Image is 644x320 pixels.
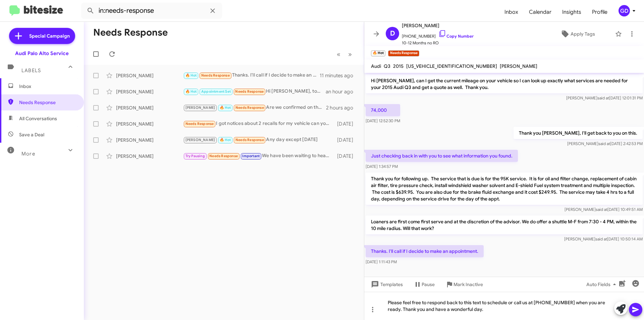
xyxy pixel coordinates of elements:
p: Hi [PERSON_NAME], can I get the current mileage on your vehicle so I can look up exactly what ser... [366,75,643,93]
span: [PERSON_NAME] [185,138,215,142]
span: Needs Response [19,99,76,106]
span: Labels [21,67,41,74]
div: [PERSON_NAME] [116,153,183,159]
div: I got notices about 2 recalls for my vehicle can you schedule those repairs? Do you have that inf... [183,120,334,128]
span: 🔥 Hot [220,105,231,110]
span: Apply Tags [571,28,595,40]
span: [PERSON_NAME] [185,105,215,110]
button: Templates [364,278,408,290]
div: Thanks. I'll call if I decide to make an appointment. [183,72,320,79]
button: Apply Tags [543,28,612,40]
span: Save a Deal [19,131,44,138]
span: [PERSON_NAME] [DATE] 12:01:31 PM [566,95,643,100]
div: [PERSON_NAME] [116,72,183,79]
span: said at [598,141,610,146]
span: 10-12 Months no RO [402,40,474,46]
div: [PERSON_NAME] [116,137,183,143]
input: Search [81,3,222,19]
div: 2 hours ago [326,104,359,111]
p: Thank you for following up. The service that is due is for the 95K service. It is for oil and fil... [366,173,643,205]
div: Audi Palo Alto Service [15,50,69,57]
span: Special Campaign [29,33,70,39]
span: [DATE] 12:52:30 PM [366,118,400,123]
span: [DATE] 1:11:43 PM [366,259,397,264]
span: 2015 [393,63,404,69]
span: said at [597,95,609,100]
span: Auto Fields [586,278,619,290]
p: 74,000 [366,104,400,116]
span: Audi [371,63,381,69]
div: Are we confirmed on the 13th? [183,104,326,111]
button: Pause [408,278,440,290]
div: GD [619,5,630,16]
button: Auto Fields [581,278,624,290]
span: [PERSON_NAME] [DATE] 10:50:14 AM [564,236,643,241]
span: [PERSON_NAME] [DATE] 10:49:51 AM [565,207,643,212]
div: Any day except [DATE] [183,136,334,144]
span: Mark Inactive [453,278,483,290]
span: Pause [422,278,435,290]
span: said at [595,236,607,241]
a: Special Campaign [9,28,75,44]
span: [PERSON_NAME] [DATE] 2:42:53 PM [567,141,643,146]
div: [DATE] [334,153,359,159]
span: [PERSON_NAME] [402,21,474,30]
button: Previous [333,47,344,61]
button: Mark Inactive [440,278,488,290]
h1: Needs Response [93,27,168,38]
span: 🔥 Hot [185,89,197,94]
span: Inbox [19,83,76,90]
button: Next [344,47,356,61]
span: [PHONE_NUMBER] [402,30,474,40]
span: Needs Response [185,122,214,126]
span: » [348,50,352,58]
span: Try Pausing [185,154,205,158]
small: Needs Response [388,50,419,56]
a: Profile [587,2,613,22]
span: Needs Response [201,73,230,78]
small: 🔥 Hot [371,50,385,56]
span: said at [596,207,607,212]
span: Needs Response [235,105,264,110]
div: Hi [PERSON_NAME], took my car in this morning for service. I was given an estimate of $567.95. I ... [183,88,326,95]
div: We have been waiting to hear from you about the part. We keep being told it isn't in to do the se... [183,152,334,160]
div: Please feel free to respond back to this text to schedule or call us at [PHONE_NUMBER] when you a... [364,292,644,320]
span: D [390,28,395,39]
button: GD [613,5,637,16]
span: Needs Response [209,154,238,158]
span: 🔥 Hot [185,73,197,78]
span: Needs Response [235,89,264,94]
div: an hour ago [326,88,359,95]
div: [DATE] [334,137,359,143]
span: [US_VEHICLE_IDENTIFICATION_NUMBER] [406,63,497,69]
p: Thank you [PERSON_NAME], I'll get back to you on this. [514,127,643,139]
p: Thanks. I'll call if I decide to make an appointment. [366,245,484,257]
div: [PERSON_NAME] [116,121,183,127]
div: [DATE] [334,121,359,127]
span: Templates [370,278,403,290]
span: 🔥 Hot [220,138,231,142]
a: Copy Number [438,34,474,39]
div: [PERSON_NAME] [116,104,183,111]
a: Insights [557,2,587,22]
span: All Conversations [19,115,57,122]
span: Appointment Set [201,89,231,94]
span: [DATE] 1:34:57 PM [366,164,398,169]
span: Important [242,154,260,158]
span: More [21,151,35,157]
p: Loaners are first come first serve and at the discretion of the advisor. We do offer a shuttle M-... [366,216,643,234]
div: 11 minutes ago [320,72,359,79]
span: Needs Response [235,138,264,142]
span: « [337,50,340,58]
a: Calendar [524,2,557,22]
div: [PERSON_NAME] [116,88,183,95]
a: Inbox [499,2,524,22]
span: [PERSON_NAME] [500,63,537,69]
span: Q3 [384,63,390,69]
p: Just checking back in with you to see what information you found. [366,150,518,162]
nav: Page navigation example [333,47,356,61]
